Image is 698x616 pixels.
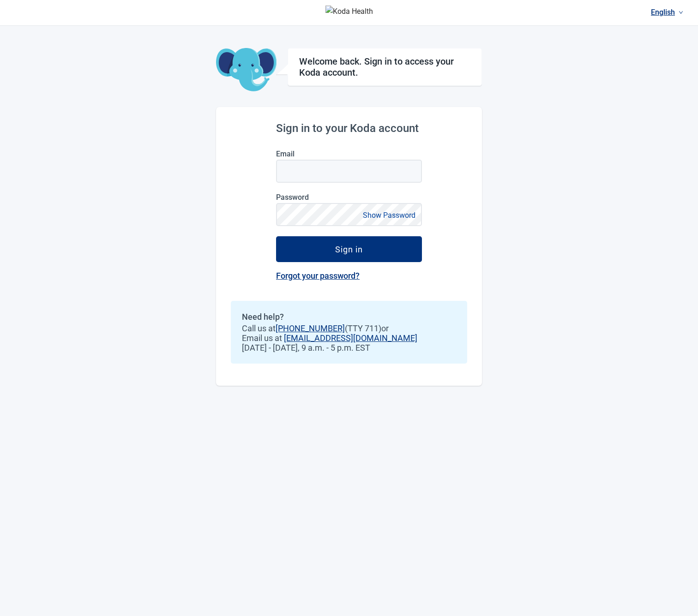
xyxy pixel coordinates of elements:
h2: Need help? [242,312,456,322]
h2: Sign in to your Koda account [276,122,422,135]
main: Main content [216,26,482,386]
a: Forgot your password? [276,271,360,281]
a: [PHONE_NUMBER] [276,323,345,333]
span: [DATE] - [DATE], 9 a.m. - 5 p.m. EST [242,343,456,353]
a: [EMAIL_ADDRESS][DOMAIN_NAME] [284,333,417,343]
label: Email [276,150,422,158]
button: Sign in [276,236,422,262]
span: Call us at (TTY 711) or [242,323,456,333]
img: Koda Health [325,6,373,20]
a: Current language: English [647,5,687,20]
span: down [679,10,683,15]
label: Password [276,193,422,202]
img: Koda Elephant [216,48,277,92]
span: Email us at [242,333,456,343]
div: Sign in [335,245,363,254]
button: Show Password [360,209,418,221]
h1: Welcome back. Sign in to access your Koda account. [299,56,470,78]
